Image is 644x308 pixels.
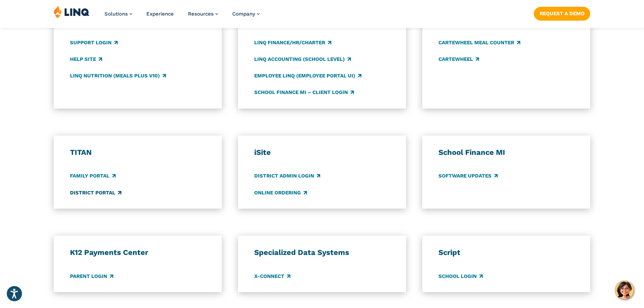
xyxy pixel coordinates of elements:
a: CARTEWHEEL [438,55,479,63]
h3: K12 Payments Center [70,248,206,257]
a: LINQ Finance/HR/Charter [254,39,331,46]
span: Solutions [104,11,128,17]
a: District Portal [70,189,121,196]
h3: Script [438,248,574,257]
a: CARTEWHEEL Meal Counter [438,39,520,46]
a: School Login [438,273,483,280]
a: Support Login [70,39,118,46]
span: Company [232,11,255,17]
nav: Primary Navigation [104,5,260,28]
a: Solutions [104,11,132,17]
a: Parent Login [70,273,113,280]
a: Request a Demo [534,7,590,20]
img: LINQ | K‑12 Software [54,5,90,18]
a: Family Portal [70,172,116,180]
a: District Admin Login [254,172,320,180]
a: Experience [146,11,174,17]
a: Software Updates [438,172,498,180]
a: Company [232,11,260,17]
a: X-Connect [254,273,290,280]
button: Hello, have a question? Let’s chat. [615,281,634,300]
h3: TITAN [70,148,206,157]
a: Online Ordering [254,189,307,196]
nav: Button Navigation [534,5,590,20]
h3: iSite [254,148,390,157]
a: Help Site [70,55,102,63]
a: LINQ Nutrition (Meals Plus v10) [70,72,166,79]
h3: Specialized Data Systems [254,248,390,257]
h3: School Finance MI [438,148,574,157]
span: Resources [188,11,214,17]
a: School Finance MI – Client Login [254,89,354,96]
a: Resources [188,11,218,17]
a: LINQ Accounting (school level) [254,55,351,63]
a: Employee LINQ (Employee Portal UI) [254,72,361,79]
